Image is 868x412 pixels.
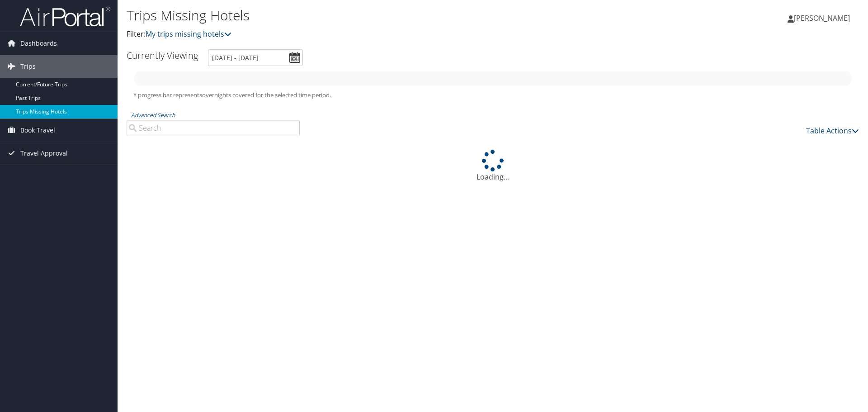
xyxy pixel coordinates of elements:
a: My trips missing hotels [146,29,231,39]
a: Table Actions [806,126,859,136]
h5: * progress bar represents overnights covered for the selected time period. [133,91,852,99]
a: [PERSON_NAME] [788,5,859,32]
input: Advanced Search [127,120,300,136]
span: Book Travel [20,119,55,142]
input: [DATE] - [DATE] [208,49,303,66]
h3: Currently Viewing [127,49,198,62]
span: Travel Approval [20,142,68,165]
span: Trips [20,55,36,78]
a: Advanced Search [131,111,175,119]
div: Loading... [127,150,859,182]
img: airportal-logo.png [20,6,110,27]
p: Filter: [127,28,615,40]
h1: Trips Missing Hotels [127,6,615,25]
span: Dashboards [20,32,57,55]
span: [PERSON_NAME] [794,13,850,23]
